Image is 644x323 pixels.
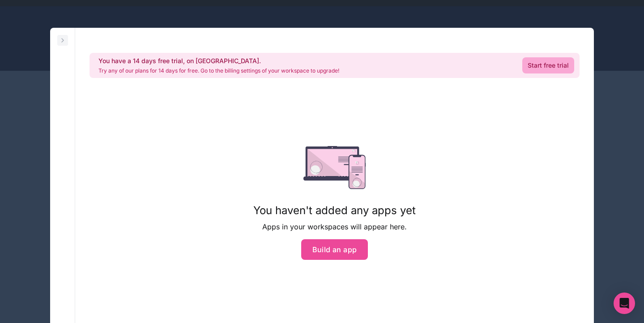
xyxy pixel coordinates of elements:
[98,56,339,65] h2: You have a 14 days free trial, on [GEOGRAPHIC_DATA].
[253,221,416,232] p: Apps in your workspaces will appear here.
[303,146,366,189] img: empty state
[614,293,635,314] div: Open Intercom Messenger
[98,67,339,74] p: Try any of our plans for 14 days for free. Go to the billing settings of your workspace to upgrade!
[301,239,368,260] button: Build an app
[522,57,574,73] a: Start free trial
[253,203,416,218] h1: You haven't added any apps yet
